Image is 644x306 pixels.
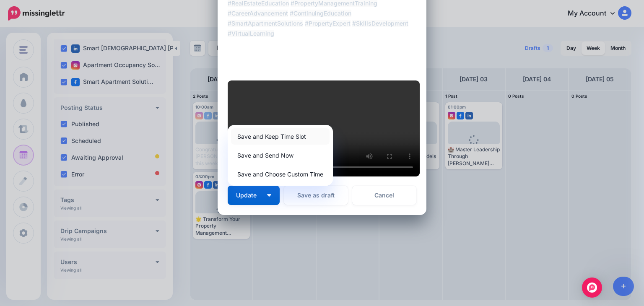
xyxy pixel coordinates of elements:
[352,186,416,205] a: Cancel
[582,277,602,298] div: Open Intercom Messenger
[228,186,280,205] button: Update
[231,166,330,182] a: Save and Choose Custom Time
[231,128,330,145] a: Save and Keep Time Slot
[231,147,330,163] a: Save and Send Now
[236,192,263,198] span: Update
[267,194,271,197] img: arrow-down-white.png
[284,186,348,205] button: Save as draft
[228,125,333,186] div: Update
